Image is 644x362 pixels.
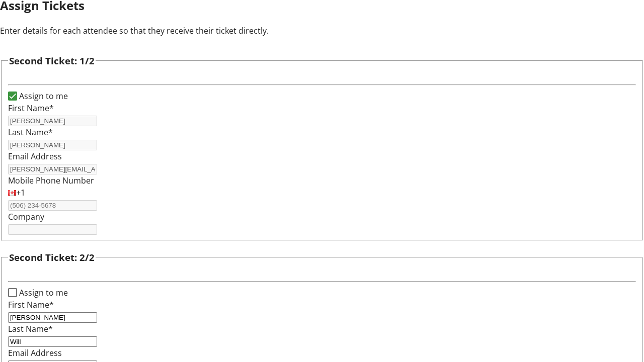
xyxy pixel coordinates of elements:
[9,250,95,264] h3: Second Ticket: 2/2
[8,347,62,358] label: Email Address
[17,287,68,299] label: Assign to me
[8,151,62,162] label: Email Address
[8,323,53,334] label: Last Name*
[8,299,54,310] label: First Name*
[8,127,53,138] label: Last Name*
[8,211,44,222] label: Company
[8,103,54,114] label: First Name*
[17,90,68,102] label: Assign to me
[8,175,94,186] label: Mobile Phone Number
[8,200,97,211] input: (506) 234-5678
[9,54,95,68] h3: Second Ticket: 1/2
